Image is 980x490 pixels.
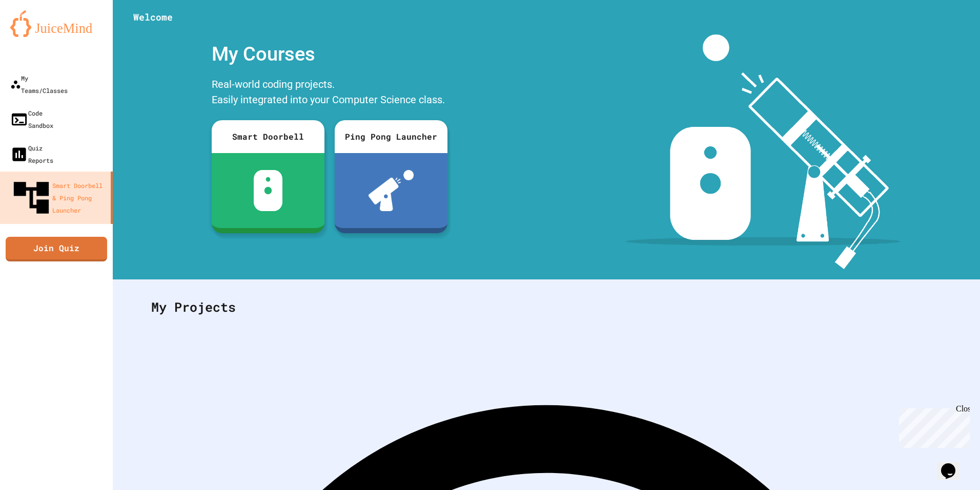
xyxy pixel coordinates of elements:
[10,10,103,37] img: logo-orange.svg
[254,170,283,211] img: sdb-white.svg
[207,74,453,112] div: Real-world coding projects. Easily integrated into your Computer Science class.
[895,404,970,448] iframe: chat widget
[207,34,453,74] div: My Courses
[10,142,53,166] div: Quiz Reports
[212,120,324,153] div: Smart Doorbell
[937,449,970,480] iframe: chat widget
[10,72,68,97] div: My Teams/Classes
[369,170,414,211] img: ppl-with-ball.png
[6,237,107,261] a: Join Quiz
[4,4,71,65] div: Chat with us now!Close
[10,107,53,131] div: Code Sandbox
[335,120,447,153] div: Ping Pong Launcher
[626,34,901,269] img: banner-image-my-projects.png
[10,177,107,219] div: Smart Doorbell & Ping Pong Launcher
[141,287,952,327] div: My Projects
